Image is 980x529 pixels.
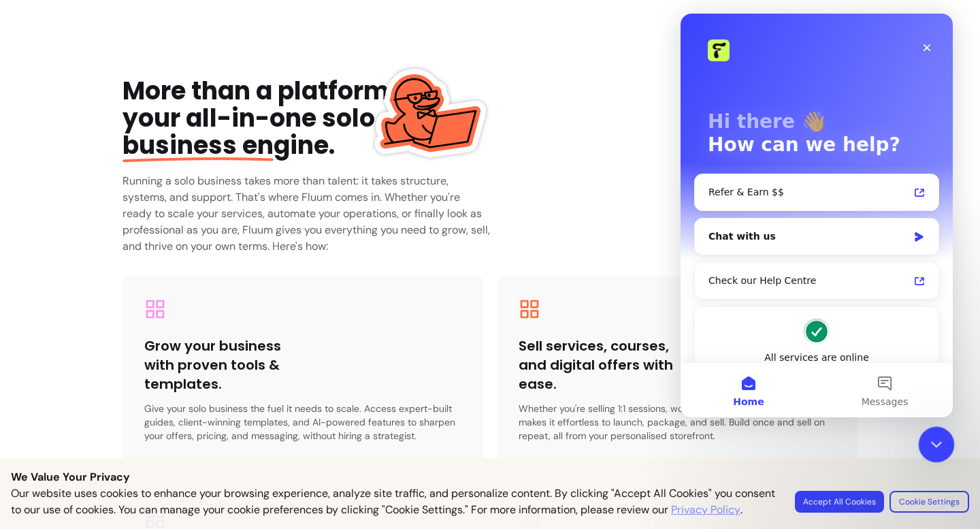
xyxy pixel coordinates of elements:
[371,54,487,170] img: Fluum Duck sticker
[122,128,274,163] span: business en
[671,502,740,518] a: Privacy Policy
[889,491,969,513] button: Cookie Settings
[519,336,677,394] h3: Sell services, courses, and digital offers with ease.
[519,402,836,443] p: Whether you're selling 1:1 sessions, workshops, or online courses, Fluum makes it effortless to l...
[681,14,953,417] iframe: Intercom live chat
[122,128,335,163] span: gine.
[795,491,884,513] button: Accept All Cookies
[122,78,417,159] div: More than a platform, your all-in-one solo
[919,427,955,463] iframe: Intercom live chat
[144,402,461,443] p: Give your solo business the fuel it needs to scale. Access expert-built guides, client-winning te...
[144,336,303,394] h3: Grow your business with proven tools & templates.
[11,469,969,485] p: We Value Your Privacy
[11,485,779,518] p: Our website uses cookies to enhance your browsing experience, analyze site traffic, and personali...
[122,173,491,255] h3: Running a solo business takes more than talent: it takes structure, systems, and support. That's ...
